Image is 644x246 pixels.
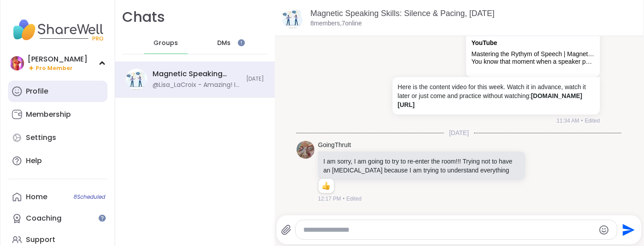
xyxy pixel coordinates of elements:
img: https://sharewell-space-live.sfo3.digitaloceanspaces.com/user-generated/48fc4fc7-d9bc-4228-993b-a... [297,141,314,159]
span: 8 Scheduled [74,193,105,201]
span: [DATE] [246,75,264,83]
div: Reaction list [318,179,334,193]
span: Groups [153,39,178,48]
iframe: Spotlight [238,39,245,46]
div: Help [26,156,42,166]
a: GoingThruIt [318,141,351,150]
a: Coaching [8,208,107,229]
div: Support [26,235,55,245]
span: Pro Member [36,65,73,72]
a: Membership [8,104,107,125]
span: 12:17 PM [318,195,341,203]
a: Profile [8,81,107,102]
img: Lisa_LaCroix [10,56,24,70]
div: Mastering the Rythym of Speech | Magnetic Speaking Skills #7 [471,50,594,58]
a: Attachment [471,39,497,46]
div: Coaching [26,213,62,223]
p: 8 members, 7 online [310,19,362,28]
div: [PERSON_NAME] [28,54,87,64]
span: Edited [347,195,362,203]
p: Here is the content video for this week. Watch it in advance, watch it later or just come and pra... [398,82,594,109]
div: @Lisa_LaCroix - Amazing! I wish I could join you but unfortunately I'm teaching then. It's at 6pm... [153,81,241,90]
a: Home8Scheduled [8,186,107,208]
div: Profile [26,86,48,96]
iframe: Spotlight [99,214,106,221]
span: • [343,195,344,203]
a: Help [8,150,107,172]
span: • [581,117,583,125]
div: Settings [26,133,56,143]
img: Magnetic Speaking Skills: Silence & Pacing, Sep 11 [282,7,303,29]
a: Magnetic Speaking Skills: Silence & Pacing, [DATE] [310,9,495,18]
img: ShareWell Nav Logo [8,14,107,45]
div: Magnetic Speaking Skills: Silence & Pacing, [DATE] [153,69,241,79]
textarea: Type your message [303,225,594,234]
button: Emoji picker [599,225,609,235]
p: I am sorry, I am going to try to re-enter the room!!! Trying not to have an [MEDICAL_DATA] becaus... [323,157,520,175]
button: Reactions: like [321,182,330,189]
span: Edited [585,117,600,125]
img: Magnetic Speaking Skills: Silence & Pacing, Sep 11 [126,69,147,90]
span: 11:34 AM [557,117,579,125]
span: DMs [217,39,231,48]
div: You know that moment when a speaker pauses—right before delivering something powerful—and suddenl... [471,58,594,66]
h1: Chats [122,7,165,27]
div: Home [26,192,47,202]
button: Send [617,220,637,240]
span: [DATE] [444,128,474,137]
div: Membership [26,110,71,119]
a: Settings [8,127,107,148]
